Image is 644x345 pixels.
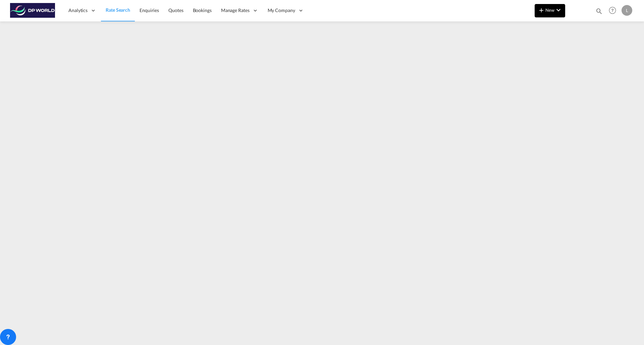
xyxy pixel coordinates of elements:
span: Enquiries [140,7,159,13]
span: Help [607,5,618,16]
button: icon-plus 400-fgNewicon-chevron-down [535,4,565,17]
span: Analytics [68,7,88,14]
span: Manage Rates [221,7,250,14]
span: Quotes [168,7,183,13]
span: Bookings [193,7,212,13]
div: L [622,5,632,16]
span: New [537,7,562,13]
img: c08ca190194411f088ed0f3ba295208c.png [10,3,55,18]
md-icon: icon-plus 400-fg [537,6,545,14]
md-icon: icon-chevron-down [554,6,562,14]
div: icon-magnify [595,7,603,17]
md-icon: icon-magnify [595,7,603,15]
div: Help [607,5,622,17]
span: Rate Search [106,7,130,13]
span: My Company [268,7,295,14]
